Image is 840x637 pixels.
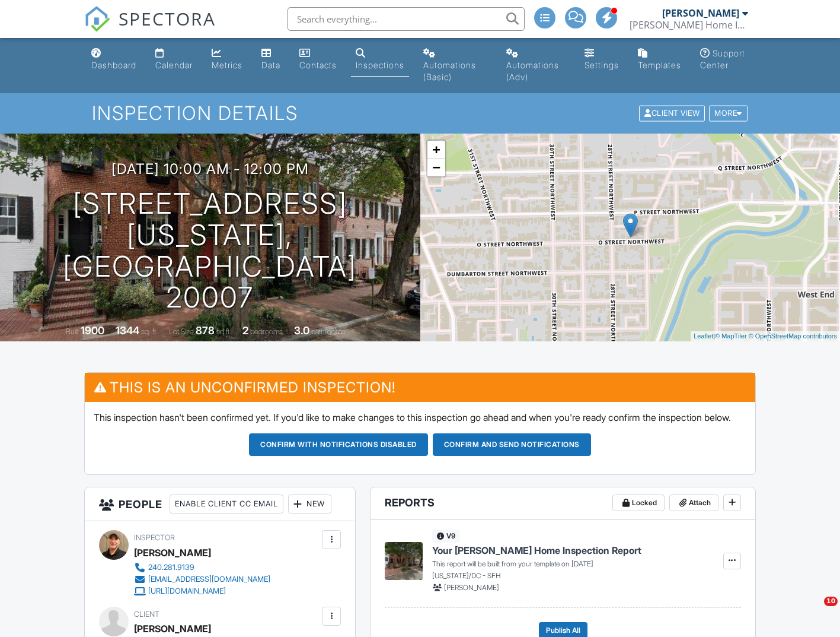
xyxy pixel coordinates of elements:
div: Calendar [155,60,193,70]
a: Templates [633,43,686,77]
p: This inspection hasn't been confirmed yet. If you'd like to make changes to this inspection go ah... [94,411,747,424]
div: [URL][DOMAIN_NAME] [148,587,226,596]
button: Confirm with notifications disabled [249,433,428,456]
a: Zoom out [427,159,445,176]
iframe: Intercom live chat [800,597,828,625]
span: SPECTORA [119,6,216,31]
div: [PERSON_NAME] [134,544,211,562]
a: © MapTiler [715,332,747,340]
a: Inspections [351,43,409,77]
div: New [288,495,331,514]
div: Dashboard [91,60,136,70]
a: Support Center [695,43,753,77]
button: Confirm and send notifications [433,433,591,456]
a: [URL][DOMAIN_NAME] [134,585,270,597]
h3: People [85,487,355,521]
a: Settings [580,43,624,77]
h1: [STREET_ADDRESS] [US_STATE], [GEOGRAPHIC_DATA] 20007 [19,188,401,313]
div: 1900 [81,324,104,337]
div: [PERSON_NAME] [662,7,739,19]
div: Funkhouser Home Inspections [630,19,748,31]
a: Automations (Advanced) [502,43,571,88]
div: Contacts [299,60,337,70]
a: 240.281.9139 [134,562,270,573]
h1: Inspection Details [92,103,749,123]
div: 3.0 [294,324,309,337]
div: [EMAIL_ADDRESS][DOMAIN_NAME] [148,575,270,584]
div: 240.281.9139 [148,563,194,572]
a: Zoom in [427,141,445,159]
div: Metrics [212,60,242,70]
a: Leaflet [694,332,713,340]
a: [EMAIL_ADDRESS][DOMAIN_NAME] [134,573,270,585]
span: bedrooms [250,327,283,336]
span: bathrooms [311,327,345,336]
div: 1344 [116,324,139,337]
div: 878 [196,324,215,337]
a: Contacts [295,43,341,77]
input: Search everything... [288,7,525,31]
div: More [709,106,748,122]
h3: This is an Unconfirmed Inspection! [85,373,756,402]
span: sq.ft. [216,327,231,336]
h3: [DATE] 10:00 am - 12:00 pm [111,161,309,177]
span: Inspector [134,533,175,542]
div: Data [261,60,280,70]
div: Client View [639,106,705,122]
div: Enable Client CC Email [170,495,283,514]
span: Client [134,610,159,619]
span: 10 [824,597,838,606]
div: Automations (Adv) [506,60,559,82]
a: Data [257,43,285,77]
a: Client View [638,108,708,117]
span: Built [66,327,79,336]
div: 2 [242,324,248,337]
span: Lot Size [169,327,194,336]
a: Automations (Basic) [419,43,492,88]
a: SPECTORA [84,16,216,41]
div: Automations (Basic) [423,60,476,82]
a: Metrics [207,43,247,77]
a: © OpenStreetMap contributors [749,332,837,340]
a: Dashboard [87,43,141,77]
img: The Best Home Inspection Software - Spectora [84,6,110,32]
a: Calendar [151,43,197,77]
div: Templates [638,60,681,70]
div: | [691,331,840,341]
span: sq. ft. [141,327,158,336]
div: Settings [585,60,619,70]
div: Inspections [356,60,404,70]
div: Support Center [700,48,745,70]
